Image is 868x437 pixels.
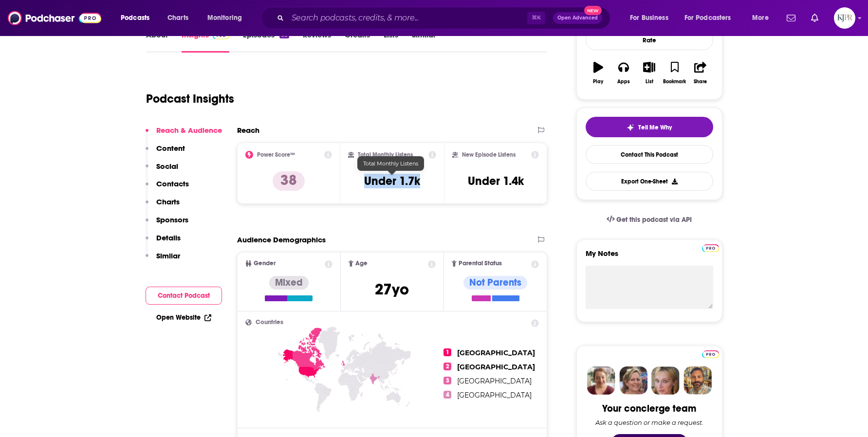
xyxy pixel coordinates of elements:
a: Charts [161,10,194,26]
div: Search podcasts, credits, & more... [270,7,620,29]
span: Podcasts [121,11,149,25]
p: Content [156,144,185,153]
p: Reach & Audience [156,126,222,135]
span: 1 [443,348,451,356]
div: List [646,79,653,85]
span: 3 [443,377,451,384]
span: [GEOGRAPHIC_DATA] [457,377,532,385]
img: Jon Profile [683,366,712,395]
img: User Profile [834,7,855,29]
button: Social [146,162,178,180]
span: More [752,11,769,25]
p: Similar [156,251,180,260]
a: Contact This Podcast [586,145,713,164]
h2: Power Score™ [257,151,295,158]
a: Credits [345,30,370,53]
a: Pro website [702,349,719,358]
img: tell me why sparkle [627,124,634,131]
button: Share [687,55,713,91]
p: Sponsors [156,215,188,224]
div: Apps [617,79,630,85]
h2: Audience Demographics [237,235,326,244]
p: Details [156,233,181,242]
h3: Under 1.4k [468,174,524,188]
a: Open Website [156,313,211,322]
span: For Podcasters [684,11,731,25]
input: Search podcasts, credits, & more... [288,10,527,26]
img: Sydney Profile [587,366,615,395]
img: Barbara Profile [619,366,647,395]
a: Show notifications dropdown [807,10,822,26]
button: Apps [611,55,636,91]
span: New [584,6,602,15]
button: Contact Podcast [146,287,222,305]
a: Reviews [303,30,331,53]
button: open menu [114,10,162,26]
button: Reach & Audience [146,126,222,144]
label: My Notes [586,249,713,266]
h2: Reach [237,126,259,135]
span: Countries [256,319,283,326]
a: Pro website [702,243,719,252]
div: Share [694,79,707,85]
div: Your concierge team [602,402,696,415]
button: Bookmark [662,55,687,91]
a: Show notifications dropdown [783,10,799,26]
div: Ask a question or make a request. [595,419,703,426]
button: Sponsors [146,215,188,233]
button: open menu [678,10,745,26]
img: Podchaser Pro [702,350,719,358]
button: open menu [745,10,781,26]
a: InsightsPodchaser Pro [182,30,230,53]
h3: Under 1.7k [364,174,420,188]
span: 2 [443,363,451,370]
span: Logged in as KJPRpodcast [834,7,855,29]
span: Total Monthly Listens [363,160,418,167]
span: 4 [443,391,451,399]
a: Episodes58 [243,30,289,53]
a: Get this podcast via API [599,208,700,232]
button: open menu [623,10,681,26]
span: Tell Me Why [638,124,672,131]
p: 38 [273,171,305,191]
button: Export One-Sheet [586,172,713,191]
button: tell me why sparkleTell Me Why [586,117,713,137]
span: Age [355,260,368,267]
h2: Total Monthly Listens [358,151,413,158]
button: Details [146,233,181,251]
button: Content [146,144,185,162]
h2: New Episode Listens [462,151,516,158]
span: Get this podcast via API [616,216,692,224]
span: [GEOGRAPHIC_DATA] [457,391,532,400]
button: open menu [201,10,255,26]
img: Podchaser - Follow, Share and Rate Podcasts [8,9,101,27]
span: Monitoring [207,11,242,25]
a: Similar [412,30,436,53]
span: [GEOGRAPHIC_DATA] [457,348,535,357]
div: Mixed [269,276,309,290]
button: Show profile menu [834,7,855,29]
span: Open Advanced [557,16,598,20]
button: List [636,55,662,91]
span: Parental Status [459,260,502,267]
p: Charts [156,197,180,206]
div: Rate [586,30,713,50]
a: Lists [384,30,398,53]
h1: Podcast Insights [146,91,234,106]
span: 27 yo [375,280,409,299]
span: For Business [630,11,668,25]
button: Similar [146,251,180,269]
button: Open AdvancedNew [553,12,602,24]
img: Podchaser Pro [702,244,719,252]
a: About [146,30,168,53]
div: Play [593,79,603,85]
p: Contacts [156,179,189,188]
img: Jules Profile [651,366,680,395]
button: Charts [146,197,180,215]
span: [GEOGRAPHIC_DATA] [457,363,535,371]
span: ⌘ K [527,12,545,24]
button: Play [586,55,611,91]
span: Charts [167,11,188,25]
div: Not Parents [463,276,527,290]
